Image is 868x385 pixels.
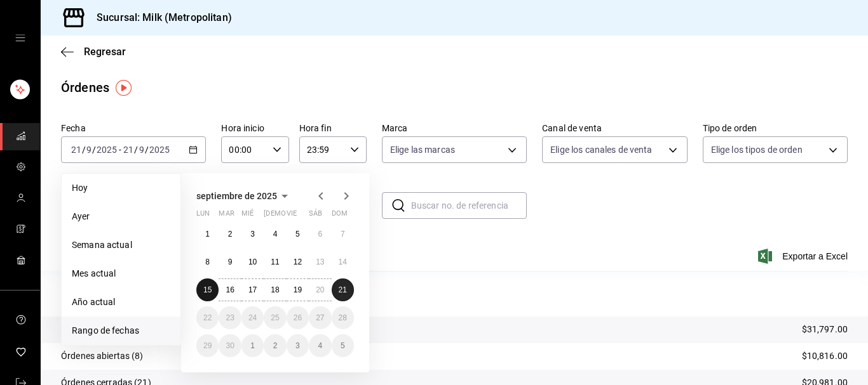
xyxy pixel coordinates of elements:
[116,80,132,96] img: Tooltip marker
[309,334,331,357] button: 4 de octubre de 2025
[271,258,279,266] abbr: 11 de septiembre de 2025
[339,258,347,266] abbr: 14 de septiembre de 2025
[318,341,322,350] abbr: 4 de octubre de 2025
[205,258,210,266] abbr: 8 de septiembre de 2025
[339,313,347,322] abbr: 28 de septiembre de 2025
[61,349,144,363] p: Órdenes abiertas (8)
[309,223,331,245] button: 6 de septiembre de 2025
[332,223,354,245] button: 7 de septiembre de 2025
[149,145,170,155] input: ----
[294,285,302,294] abbr: 19 de septiembre de 2025
[341,341,345,350] abbr: 5 de octubre de 2025
[196,223,219,245] button: 1 de septiembre de 2025
[295,230,300,238] abbr: 5 de septiembre de 2025
[341,230,345,238] abbr: 7 de septiembre de 2025
[299,124,367,133] label: Hora fin
[241,251,264,273] button: 10 de septiembre de 2025
[309,251,331,273] button: 13 de septiembre de 2025
[332,334,354,357] button: 5 de octubre de 2025
[802,323,848,336] p: $31,797.00
[703,124,848,133] label: Tipo de orden
[226,341,234,350] abbr: 30 de septiembre de 2025
[196,278,219,301] button: 15 de septiembre de 2025
[61,78,109,97] div: Órdenes
[196,306,219,329] button: 22 de septiembre de 2025
[295,341,300,350] abbr: 3 de octubre de 2025
[72,267,170,280] span: Mes actual
[250,341,255,350] abbr: 1 de octubre de 2025
[264,209,339,223] abbr: jueves
[72,324,170,337] span: Rango de fechas
[248,313,257,322] abbr: 24 de septiembre de 2025
[271,285,279,294] abbr: 18 de septiembre de 2025
[219,306,241,329] button: 23 de septiembre de 2025
[241,223,264,245] button: 3 de septiembre de 2025
[332,209,348,223] abbr: domingo
[332,251,354,273] button: 14 de septiembre de 2025
[390,143,455,156] span: Elige las marcas
[264,334,286,357] button: 2 de octubre de 2025
[287,251,309,273] button: 12 de septiembre de 2025
[219,209,234,223] abbr: martes
[134,145,138,155] span: /
[542,124,687,133] label: Canal de venta
[119,145,121,155] span: -
[86,10,232,25] h3: Sucursal: Milk (Metropolitan)
[316,258,324,266] abbr: 13 de septiembre de 2025
[196,334,219,357] button: 29 de septiembre de 2025
[61,124,206,133] label: Fecha
[241,209,254,223] abbr: miércoles
[761,249,848,264] button: Exportar a Excel
[248,258,257,266] abbr: 10 de septiembre de 2025
[287,306,309,329] button: 26 de septiembre de 2025
[339,285,347,294] abbr: 21 de septiembre de 2025
[84,46,126,58] span: Regresar
[241,278,264,301] button: 17 de septiembre de 2025
[196,251,219,273] button: 8 de septiembre de 2025
[145,145,149,155] span: /
[71,145,82,155] input: --
[316,285,324,294] abbr: 20 de septiembre de 2025
[309,209,322,223] abbr: sábado
[139,145,145,155] input: --
[123,145,134,155] input: --
[318,230,322,238] abbr: 6 de septiembre de 2025
[203,285,212,294] abbr: 15 de septiembre de 2025
[294,258,302,266] abbr: 12 de septiembre de 2025
[203,341,212,350] abbr: 29 de septiembre de 2025
[219,223,241,245] button: 2 de septiembre de 2025
[92,145,96,155] span: /
[219,251,241,273] button: 9 de septiembre de 2025
[250,230,255,238] abbr: 3 de septiembre de 2025
[61,286,848,301] p: Resumen
[332,278,354,301] button: 21 de septiembre de 2025
[228,258,233,266] abbr: 9 de septiembre de 2025
[309,306,331,329] button: 27 de septiembre de 2025
[82,145,86,155] span: /
[294,313,302,322] abbr: 26 de septiembre de 2025
[221,124,288,133] label: Hora inicio
[382,124,527,133] label: Marca
[264,223,286,245] button: 4 de septiembre de 2025
[264,278,286,301] button: 18 de septiembre de 2025
[15,33,25,43] button: open drawer
[309,278,331,301] button: 20 de septiembre de 2025
[196,209,210,223] abbr: lunes
[264,251,286,273] button: 11 de septiembre de 2025
[219,278,241,301] button: 16 de septiembre de 2025
[86,145,92,155] input: --
[226,313,234,322] abbr: 23 de septiembre de 2025
[248,285,257,294] abbr: 17 de septiembre de 2025
[711,143,803,156] span: Elige los tipos de orden
[264,306,286,329] button: 25 de septiembre de 2025
[273,341,278,350] abbr: 2 de octubre de 2025
[228,230,233,238] abbr: 2 de septiembre de 2025
[273,230,278,238] abbr: 4 de septiembre de 2025
[219,334,241,357] button: 30 de septiembre de 2025
[72,238,170,252] span: Semana actual
[271,313,279,322] abbr: 25 de septiembre de 2025
[332,306,354,329] button: 28 de septiembre de 2025
[287,278,309,301] button: 19 de septiembre de 2025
